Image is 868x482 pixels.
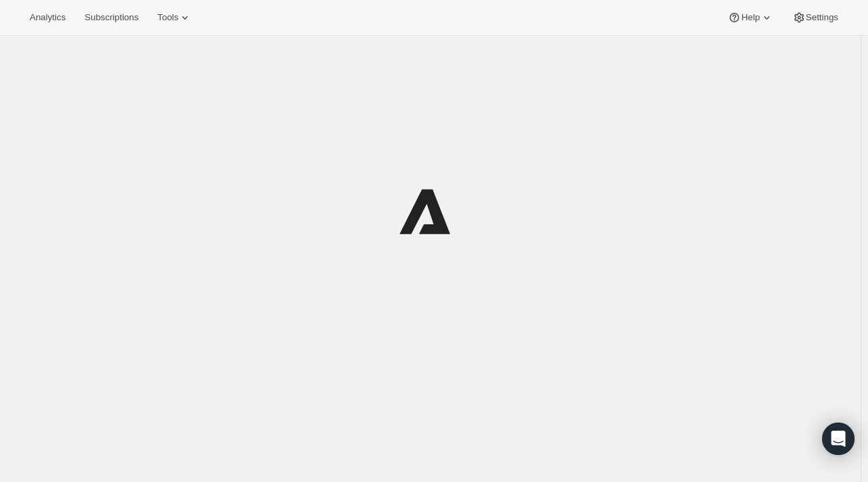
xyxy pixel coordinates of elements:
span: Analytics [30,12,65,23]
div: Open Intercom Messenger [822,423,855,455]
button: Help [720,8,781,27]
button: Analytics [22,8,74,27]
span: Tools [157,12,178,23]
button: Settings [784,8,846,27]
button: Tools [149,8,200,27]
span: Help [741,12,759,23]
span: Subscriptions [84,12,138,23]
button: Subscriptions [76,8,146,27]
span: Settings [806,12,838,23]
